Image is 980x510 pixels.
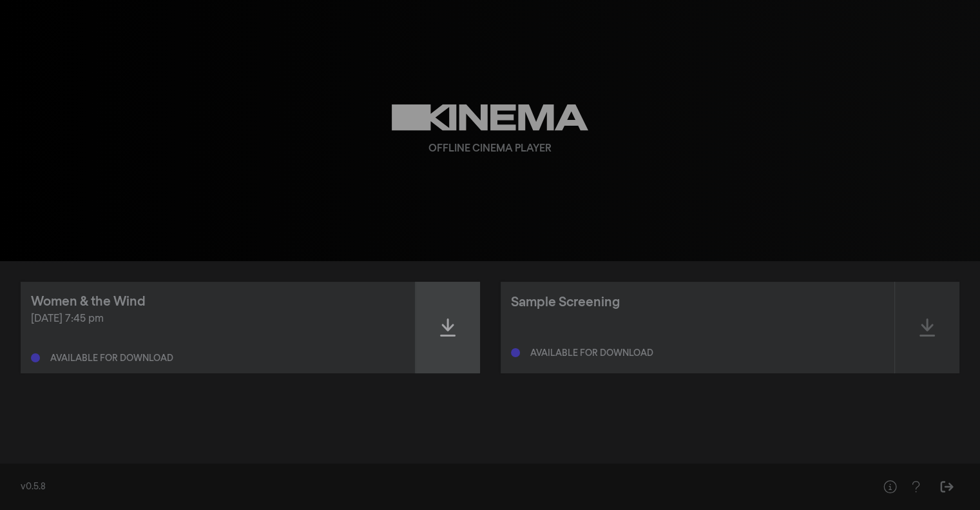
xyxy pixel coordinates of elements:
[31,292,146,311] div: Women & the Wind
[934,474,959,500] button: Sign Out
[511,293,620,312] div: Sample Screening
[903,474,928,500] button: Help
[428,141,552,157] div: Offline Cinema Player
[50,354,173,363] div: Available for download
[877,474,903,500] button: Help
[31,311,405,327] div: [DATE] 7:45 pm
[21,480,851,494] div: v0.5.8
[530,349,653,358] div: Available for download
